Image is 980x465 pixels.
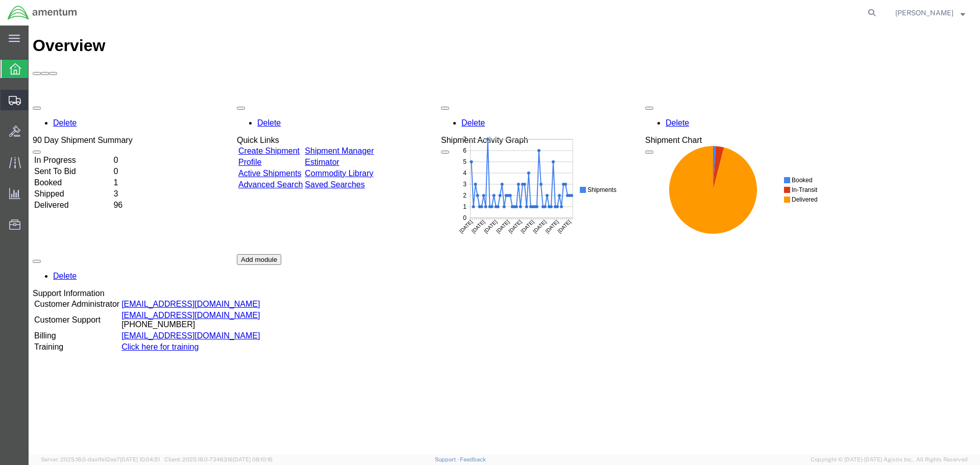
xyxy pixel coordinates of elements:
a: Active Shipments [210,143,273,152]
text: [DATE] [115,87,131,103]
a: Delete [637,93,660,102]
a: Support [435,456,460,462]
text: 2 [22,60,26,67]
a: Advanced Search [210,155,274,163]
span: [DATE] 10:04:51 [120,456,160,462]
a: Delete [433,93,456,102]
a: Shipment Manager [276,121,345,130]
span: [DATE] 08:10:16 [233,456,273,462]
td: [PHONE_NUMBER] [92,285,232,304]
text: 7 [22,4,26,11]
text: In-Transit [146,55,173,62]
span: Mark Kreutzer [895,7,953,18]
div: Support Information [4,263,233,273]
text: Shipments [146,55,176,62]
td: Delivered [5,175,83,185]
a: Saved Searches [276,155,336,163]
text: 1 [22,71,26,79]
span: Copyright © [DATE]-[DATE] Agistix Inc., All Rights Reserved [811,455,968,464]
a: Click here for training [93,317,170,326]
td: Customer Support [5,285,91,304]
text: [DATE] [91,87,106,103]
td: 96 [84,175,103,185]
a: Create Shipment [210,121,271,130]
td: Customer Administrator [5,274,91,284]
td: 3 [84,163,103,174]
a: [EMAIL_ADDRESS][DOMAIN_NAME] [93,306,231,314]
text: [DATE] [79,87,94,103]
text: [DATE] [103,87,118,103]
a: [EMAIL_ADDRESS][DOMAIN_NAME] [93,274,231,283]
a: Commodity Library [276,143,345,152]
a: Feedback [460,456,486,462]
iframe: FS Legacy Container [29,26,980,454]
div: Quick Links [208,110,347,119]
text: [DATE] [17,87,33,103]
span: Server: 2025.18.0-daa1fe12ee7 [41,456,160,462]
td: Shipped [5,163,83,174]
td: Billing [5,305,91,315]
text: [DATE] [42,87,57,103]
a: Delete [24,246,48,255]
text: [DATE] [66,87,82,103]
td: 0 [84,141,103,151]
button: Add module [208,229,253,239]
span: Client: 2025.18.0-7346316 [164,456,273,462]
td: 1 [84,152,103,162]
td: Training [5,316,91,327]
td: Booked [5,152,83,162]
text: [DATE] [54,87,69,103]
td: 0 [84,130,103,140]
a: Estimator [276,132,311,141]
text: Booked [146,45,167,52]
td: Sent To Bid [5,141,83,151]
text: 3 [22,49,26,56]
a: Delete [229,93,252,102]
text: Delivered [146,64,173,71]
button: [PERSON_NAME] [895,7,966,19]
a: [EMAIL_ADDRESS][DOMAIN_NAME] [93,285,231,294]
text: 4 [22,38,26,45]
img: logo [7,5,78,20]
text: 5 [22,27,26,34]
text: 0 [22,83,26,90]
text: [DATE] [30,87,45,103]
text: 6 [22,15,26,22]
a: Profile [210,132,233,141]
